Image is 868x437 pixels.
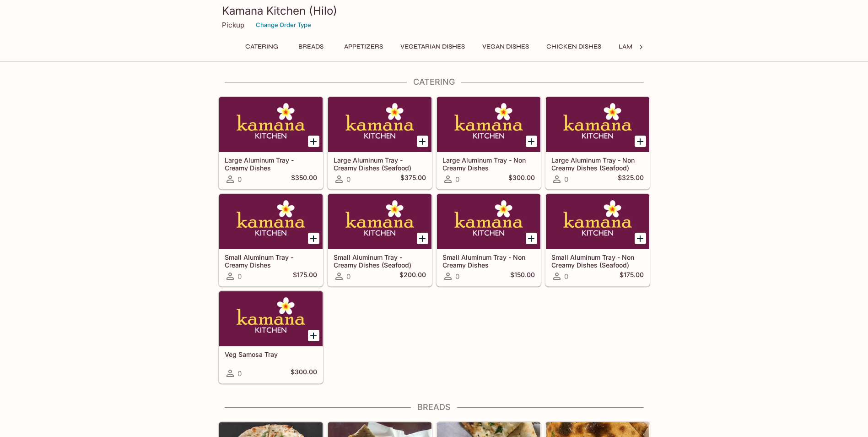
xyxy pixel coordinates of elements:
button: Lamb Dishes [614,40,666,53]
h5: $150.00 [510,271,535,282]
div: Large Aluminum Tray - Creamy Dishes (Seafood) [328,97,431,152]
h4: Catering [218,77,650,87]
a: Large Aluminum Tray - Non Creamy Dishes (Seafood)0$325.00 [545,97,650,189]
span: 0 [237,175,242,184]
span: 0 [237,272,242,281]
span: 0 [564,175,568,184]
h5: Small Aluminum Tray - Creamy Dishes (Seafood) [334,253,426,268]
h5: $200.00 [399,271,426,282]
button: Add Small Aluminum Tray - Creamy Dishes [308,233,319,244]
button: Change Order Type [252,18,315,32]
h5: Small Aluminum Tray - Non Creamy Dishes [442,253,535,268]
span: 0 [455,272,459,281]
button: Vegan Dishes [477,40,534,53]
div: Large Aluminum Tray - Creamy Dishes [219,97,323,152]
span: 0 [346,175,350,184]
h5: $300.00 [291,368,317,379]
h5: Large Aluminum Tray - Non Creamy Dishes [442,156,535,171]
h5: $300.00 [508,174,535,185]
button: Add Large Aluminum Tray - Non Creamy Dishes (Seafood) [635,136,646,147]
button: Add Large Aluminum Tray - Creamy Dishes (Seafood) [417,136,428,147]
a: Small Aluminum Tray - Creamy Dishes (Seafood)0$200.00 [328,194,432,286]
button: Vegetarian Dishes [395,40,470,53]
a: Large Aluminum Tray - Creamy Dishes0$350.00 [219,97,323,189]
button: Breads [291,40,332,53]
span: 0 [346,272,350,281]
div: Small Aluminum Tray - Creamy Dishes (Seafood) [328,194,431,249]
h5: Large Aluminum Tray - Creamy Dishes (Seafood) [334,156,426,171]
div: Small Aluminum Tray - Creamy Dishes [219,194,323,249]
button: Chicken Dishes [541,40,606,53]
h5: $375.00 [400,174,426,185]
h3: Kamana Kitchen (Hilo) [222,4,647,18]
a: Small Aluminum Tray - Creamy Dishes0$175.00 [219,194,323,286]
h5: Large Aluminum Tray - Non Creamy Dishes (Seafood) [551,156,644,171]
h5: $325.00 [618,174,644,185]
h5: $350.00 [291,174,317,185]
div: Small Aluminum Tray - Non Creamy Dishes [437,194,540,249]
button: Add Small Aluminum Tray - Creamy Dishes (Seafood) [417,233,428,244]
div: Small Aluminum Tray - Non Creamy Dishes (Seafood) [546,194,649,249]
h5: Large Aluminum Tray - Creamy Dishes [225,156,317,171]
button: Add Small Aluminum Tray - Non Creamy Dishes [526,233,537,244]
button: Add Large Aluminum Tray - Non Creamy Dishes [526,136,537,147]
div: Large Aluminum Tray - Non Creamy Dishes (Seafood) [546,97,649,152]
button: Add Large Aluminum Tray - Creamy Dishes [308,136,319,147]
span: 0 [564,272,568,281]
a: Veg Samosa Tray0$300.00 [219,291,323,383]
a: Small Aluminum Tray - Non Creamy Dishes (Seafood)0$175.00 [545,194,650,286]
button: Catering [240,40,283,53]
a: Large Aluminum Tray - Non Creamy Dishes0$300.00 [437,97,541,189]
span: 0 [237,369,242,378]
div: Large Aluminum Tray - Non Creamy Dishes [437,97,540,152]
h5: Small Aluminum Tray - Non Creamy Dishes (Seafood) [551,253,644,268]
h5: Veg Samosa Tray [225,350,317,358]
div: Veg Samosa Tray [219,291,323,346]
h5: $175.00 [293,271,317,282]
h5: Small Aluminum Tray - Creamy Dishes [225,253,317,268]
a: Small Aluminum Tray - Non Creamy Dishes0$150.00 [437,194,541,286]
h5: $175.00 [620,271,644,282]
button: Appetizers [339,40,388,53]
span: 0 [455,175,459,184]
button: Add Veg Samosa Tray [308,330,319,341]
p: Pickup [222,21,244,29]
h4: Breads [218,402,650,412]
button: Add Small Aluminum Tray - Non Creamy Dishes (Seafood) [635,233,646,244]
a: Large Aluminum Tray - Creamy Dishes (Seafood)0$375.00 [328,97,432,189]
